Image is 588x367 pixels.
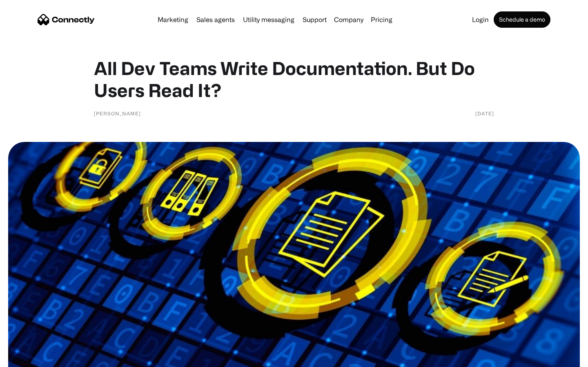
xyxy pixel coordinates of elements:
[94,57,494,101] h1: All Dev Teams Write Documentation. But Do Users Read It?
[240,16,298,23] a: Utility messaging
[193,16,238,23] a: Sales agents
[334,14,363,25] div: Company
[8,353,49,364] aside: Language selected: English
[38,13,95,26] a: home
[469,16,492,23] a: Login
[16,353,49,364] ul: Language list
[367,16,396,23] a: Pricing
[154,16,192,23] a: Marketing
[332,14,366,25] div: Company
[299,16,330,23] a: Support
[475,109,494,117] div: [DATE]
[94,109,141,117] div: [PERSON_NAME]
[494,11,550,28] a: Schedule a demo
